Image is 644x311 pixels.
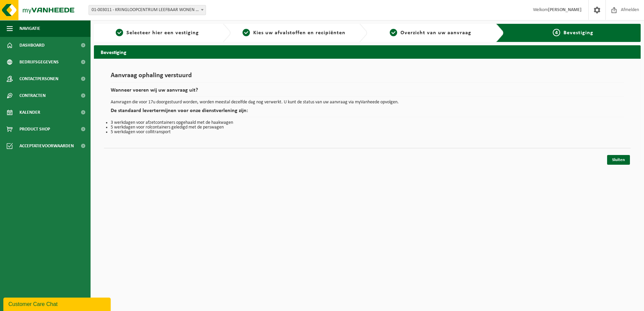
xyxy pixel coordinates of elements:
a: 2Kies uw afvalstoffen en recipiënten [234,29,354,37]
span: Contracten [19,87,46,104]
h2: Bevestiging [94,45,641,58]
strong: [PERSON_NAME] [548,7,582,12]
li: 3 werkdagen voor afzetcontainers opgehaald met de haakwagen [111,120,624,125]
span: Bedrijfsgegevens [19,54,59,70]
h1: Aanvraag ophaling verstuurd [111,72,624,83]
span: 2 [243,29,250,36]
span: Product Shop [19,121,50,138]
span: 1 [116,29,123,36]
a: 1Selecteer hier een vestiging [97,29,217,37]
span: Bevestiging [563,30,593,36]
span: Selecteer hier een vestiging [126,30,199,36]
h2: Wanneer voeren wij uw aanvraag uit? [111,88,624,97]
a: Sluiten [607,155,630,165]
li: 5 werkdagen voor rolcontainers geledigd met de perswagen [111,125,624,130]
span: 3 [390,29,397,36]
span: Overzicht van uw aanvraag [400,30,471,36]
span: 01-003011 - KRINGLOOPCENTRUM LEEFBAAR WONEN - RUDDERVOORDE [89,5,206,15]
p: Aanvragen die voor 17u doorgestuurd worden, worden meestal dezelfde dag nog verwerkt. U kunt de s... [111,100,624,105]
span: Dashboard [19,37,45,54]
span: 01-003011 - KRINGLOOPCENTRUM LEEFBAAR WONEN - RUDDERVOORDE [89,5,206,15]
span: Acceptatievoorwaarden [19,138,74,154]
a: 3Overzicht van uw aanvraag [371,29,491,37]
span: Kalender [19,104,40,121]
span: Contactpersonen [19,70,58,87]
span: Navigatie [19,20,40,37]
span: Kies uw afvalstoffen en recipiënten [253,30,345,36]
h2: De standaard levertermijnen voor onze dienstverlening zijn: [111,108,624,117]
span: 4 [553,29,560,36]
li: 5 werkdagen voor collitransport [111,130,624,135]
iframe: chat widget [3,296,112,311]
